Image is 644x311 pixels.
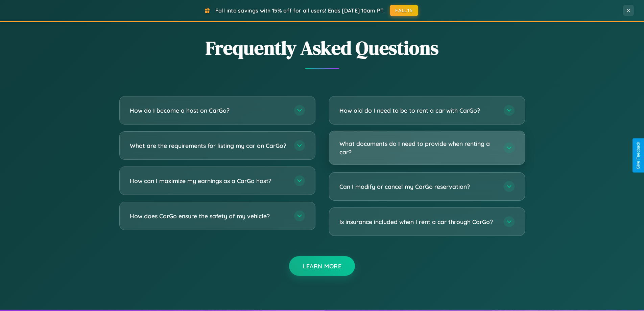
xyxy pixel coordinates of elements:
h3: How does CarGo ensure the safety of my vehicle? [130,212,287,220]
button: FALL15 [390,5,418,16]
h3: What are the requirements for listing my car on CarGo? [130,141,287,150]
div: Give Feedback [636,142,641,169]
span: Fall into savings with 15% off for all users! Ends [DATE] 10am PT. [215,7,385,14]
h3: How do I become a host on CarGo? [130,106,287,115]
h2: Frequently Asked Questions [119,35,525,61]
h3: How old do I need to be to rent a car with CarGo? [339,106,497,115]
h3: Can I modify or cancel my CarGo reservation? [339,182,497,191]
button: Learn More [289,256,355,276]
h3: What documents do I need to provide when renting a car? [339,139,497,156]
h3: Is insurance included when I rent a car through CarGo? [339,218,497,226]
h3: How can I maximize my earnings as a CarGo host? [130,177,287,185]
